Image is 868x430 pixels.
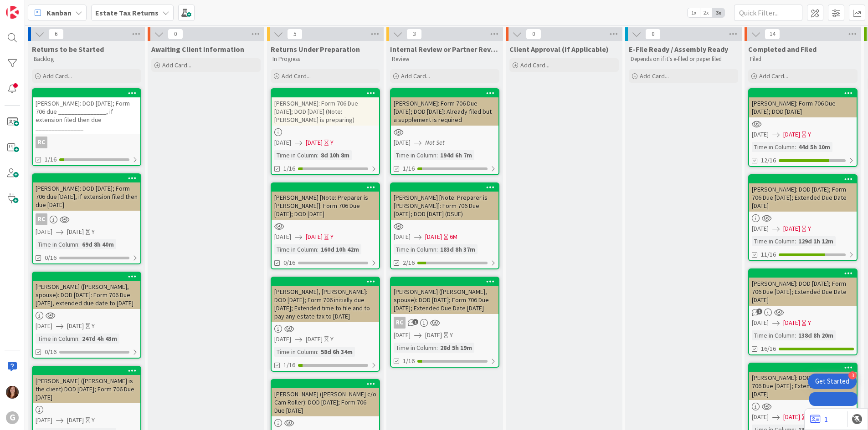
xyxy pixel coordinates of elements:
[752,130,769,139] span: [DATE]
[783,130,800,139] span: [DATE]
[271,182,380,269] a: [PERSON_NAME] [Note: Preparer is [PERSON_NAME]]: Form 706 Due [DATE]; DOD [DATE][DATE][DATE]YTime...
[92,321,95,331] div: Y
[317,150,318,160] span: :
[271,277,380,372] a: [PERSON_NAME], [PERSON_NAME]: DOD [DATE]; Form 706 initially due [DATE]; Extended time to file an...
[734,5,802,21] input: Quick Filter...
[640,72,669,80] span: Add Card...
[750,56,856,63] p: Filed
[752,412,769,422] span: [DATE]
[808,374,857,389] div: Open Get Started checklist, remaining modules: 3
[748,88,858,167] a: [PERSON_NAME]: Form 706 Due [DATE]; DOD [DATE][DATE][DATE]YTime in Column:44d 5h 10m12/16
[272,183,379,220] div: [PERSON_NAME] [Note: Preparer is [PERSON_NAME]]: Form 706 Due [DATE]; DOD [DATE]
[688,8,700,17] span: 1x
[272,56,378,63] p: In Progress
[306,232,323,242] span: [DATE]
[32,173,141,264] a: [PERSON_NAME]: DOD [DATE]; Form 706 due [DATE], if extension filed then due [DATE]RC[DATE][DATE]Y...
[33,174,140,211] div: [PERSON_NAME]: DOD [DATE]; Form 706 due [DATE], if extension filed then due [DATE]
[330,334,334,344] div: Y
[748,174,858,261] a: [PERSON_NAME]: DOD [DATE]; Form 706 Due [DATE]; Extended Due Date [DATE][DATE][DATE]YTime in Colu...
[67,227,84,237] span: [DATE]
[283,258,295,268] span: 0/16
[33,367,140,403] div: [PERSON_NAME] ([PERSON_NAME] is the client) DOD [DATE]; Form 706 Due [DATE]
[271,88,380,175] a: [PERSON_NAME]: Form 706 Due [DATE]; DOD [DATE] (Note: [PERSON_NAME] is preparing)[DATE][DATE]YTim...
[783,224,800,233] span: [DATE]
[810,414,828,425] a: 1
[274,347,317,357] div: Time in Column
[406,29,422,40] span: 3
[391,97,498,126] div: [PERSON_NAME]: Form 706 Due [DATE]; DOD [DATE]: Already filed but a supplement is required
[761,250,776,259] span: 11/16
[330,232,334,242] div: Y
[306,334,323,344] span: [DATE]
[749,278,857,306] div: [PERSON_NAME]: DOD [DATE]; Form 706 Due [DATE]; Extended Due Date [DATE]
[6,411,19,424] div: G
[749,364,857,400] div: [PERSON_NAME]: DOD [DATE]; Form 706 Due [DATE]; Extended Due Date [DATE]
[394,343,437,353] div: Time in Column
[761,156,776,165] span: 12/16
[783,412,800,422] span: [DATE]
[808,130,811,139] div: Y
[391,183,498,220] div: [PERSON_NAME] [Note: Preparer is [PERSON_NAME]]: Form 706 Due [DATE]; DOD [DATE] (DSUE)
[394,138,411,147] span: [DATE]
[36,137,47,148] div: RC
[48,29,64,40] span: 6
[33,89,140,134] div: [PERSON_NAME]: DOD [DATE]; Form 706 due _______________, if extension filed then due _______________
[318,244,361,254] div: 160d 10h 42m
[272,388,379,416] div: [PERSON_NAME] ([PERSON_NAME] c/o Cam Roller): DOD [DATE]; Form 706 Due [DATE]
[437,150,438,160] span: :
[752,330,795,340] div: Time in Column
[403,356,415,366] span: 1/16
[33,182,140,211] div: [PERSON_NAME]: DOD [DATE]; Form 706 due [DATE], if extension filed then due [DATE]
[765,29,780,40] span: 14
[848,371,857,379] div: 3
[412,319,418,325] span: 1
[392,56,498,63] p: Review
[36,415,52,425] span: [DATE]
[437,343,438,353] span: :
[783,318,800,328] span: [DATE]
[425,330,442,340] span: [DATE]
[795,236,796,246] span: :
[749,372,857,400] div: [PERSON_NAME]: DOD [DATE]; Form 706 Due [DATE]; Extended Due Date [DATE]
[394,150,437,160] div: Time in Column
[391,286,498,314] div: [PERSON_NAME] ([PERSON_NAME], spouse): DOD [DATE]; Form 706 Due [DATE]; Extended Due Date [DATE]
[425,232,442,242] span: [DATE]
[748,268,858,355] a: [PERSON_NAME]: DOD [DATE]; Form 706 Due [DATE]; Extended Due Date [DATE][DATE][DATE]YTime in Colu...
[520,61,550,69] span: Add Card...
[645,29,661,40] span: 0
[748,45,817,54] span: Completed and Filed
[45,155,56,164] span: 1/16
[749,175,857,212] div: [PERSON_NAME]: DOD [DATE]; Form 706 Due [DATE]; Extended Due Date [DATE]
[272,192,379,220] div: [PERSON_NAME] [Note: Preparer is [PERSON_NAME]]: Form 706 Due [DATE]; DOD [DATE]
[394,330,411,340] span: [DATE]
[390,88,499,175] a: [PERSON_NAME]: Form 706 Due [DATE]; DOD [DATE]: Already filed but a supplement is required[DATE]N...
[34,56,139,63] p: Backlog
[390,277,499,368] a: [PERSON_NAME] ([PERSON_NAME], spouse): DOD [DATE]; Form 706 Due [DATE]; Extended Due Date [DATE]R...
[272,278,379,322] div: [PERSON_NAME], [PERSON_NAME]: DOD [DATE]; Form 706 initially due [DATE]; Extended time to file an...
[36,239,78,249] div: Time in Column
[317,244,318,254] span: :
[796,142,832,152] div: 44d 5h 10m
[168,29,183,40] span: 0
[318,150,352,160] div: 8d 10h 8m
[80,334,119,344] div: 247d 4h 43m
[391,192,498,220] div: [PERSON_NAME] [Note: Preparer is [PERSON_NAME]]: Form 706 Due [DATE]; DOD [DATE] (DSUE)
[92,227,95,237] div: Y
[394,244,437,254] div: Time in Column
[274,138,291,147] span: [DATE]
[749,269,857,306] div: [PERSON_NAME]: DOD [DATE]; Form 706 Due [DATE]; Extended Due Date [DATE]
[752,224,769,233] span: [DATE]
[78,239,80,249] span: :
[391,278,498,314] div: [PERSON_NAME] ([PERSON_NAME], spouse): DOD [DATE]; Form 706 Due [DATE]; Extended Due Date [DATE]
[287,29,303,40] span: 5
[450,232,457,242] div: 6M
[92,415,95,425] div: Y
[796,236,836,246] div: 129d 1h 12m
[33,97,140,134] div: [PERSON_NAME]: DOD [DATE]; Form 706 due _______________, if extension filed then due _______________
[6,6,19,19] img: Visit kanbanzone.com
[36,213,47,225] div: RC
[32,88,141,166] a: [PERSON_NAME]: DOD [DATE]; Form 706 due _______________, if extension filed then due ____________...
[629,45,728,54] span: E-File Ready / Assembly Ready
[33,273,140,309] div: [PERSON_NAME] ([PERSON_NAME], spouse): DOD [DATE]: Form 706 Due [DATE], extended due date to [DATE]
[700,8,712,17] span: 2x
